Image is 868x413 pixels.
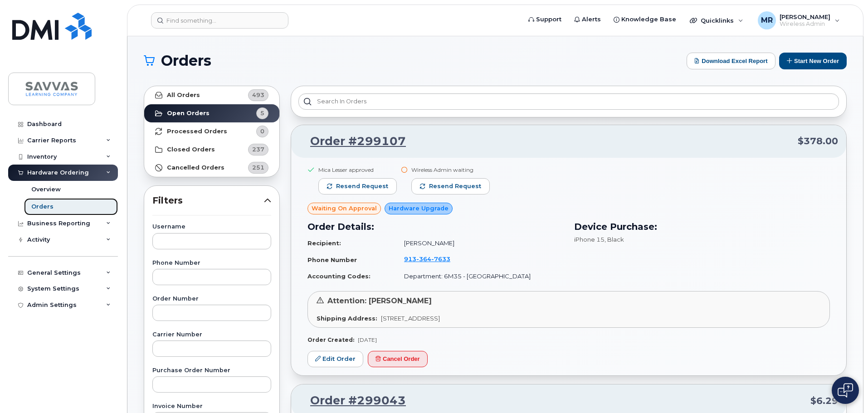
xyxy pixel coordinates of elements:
strong: Recipient: [307,239,341,247]
button: Download Excel Report [687,53,775,69]
a: Edit Order [307,351,363,368]
span: $6.29 [810,394,838,408]
span: [DATE] [358,336,377,343]
label: Order Number [152,296,271,302]
div: Wireless Admin waiting [411,166,490,174]
button: Resend request [411,178,490,194]
strong: Cancelled Orders [167,164,224,171]
span: 913 [404,255,450,262]
span: [STREET_ADDRESS] [381,315,440,322]
strong: Processed Orders [167,128,227,135]
span: Hardware Upgrade [389,204,449,213]
span: Orders [161,54,211,68]
span: 237 [252,145,264,154]
strong: Shipping Address: [317,315,377,322]
label: Invoice Number [152,403,271,409]
span: 5 [260,109,264,117]
label: Username [152,224,271,230]
span: Waiting On Approval [312,204,377,213]
strong: All Orders [167,92,200,99]
span: $378.00 [798,135,838,148]
a: Order #299043 [299,393,406,409]
h3: Order Details: [307,220,563,233]
span: Attention: [PERSON_NAME] [327,296,432,305]
h3: Device Purchase: [574,220,830,233]
a: Open Orders5 [144,104,279,122]
a: Closed Orders237 [144,141,279,159]
label: Phone Number [152,260,271,266]
strong: Phone Number [307,256,357,263]
span: Resend request [336,182,388,190]
a: 9133647633 [404,255,461,262]
button: Start New Order [779,53,847,69]
span: iPhone 15 [574,236,605,243]
td: Department: 6M35 - [GEOGRAPHIC_DATA] [396,268,563,284]
span: 251 [252,163,264,172]
a: Cancelled Orders251 [144,159,279,177]
span: Filters [152,194,264,207]
span: , Black [605,236,624,243]
button: Resend request [318,178,397,194]
button: Cancel Order [368,351,428,368]
td: [PERSON_NAME] [396,235,563,251]
a: Processed Orders0 [144,122,279,141]
span: 364 [416,255,431,262]
label: Purchase Order Number [152,368,271,374]
div: Mica Lesser approved [318,166,397,174]
a: All Orders493 [144,86,279,104]
span: Resend request [429,182,481,190]
strong: Open Orders [167,110,210,117]
img: Open chat [838,383,853,398]
span: 7633 [431,255,450,262]
strong: Order Created: [307,336,354,343]
span: 0 [260,127,264,136]
a: Order #299107 [299,133,406,150]
input: Search in orders [298,93,839,110]
strong: Closed Orders [167,146,215,153]
label: Carrier Number [152,332,271,338]
span: 493 [252,91,264,99]
strong: Accounting Codes: [307,272,371,280]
